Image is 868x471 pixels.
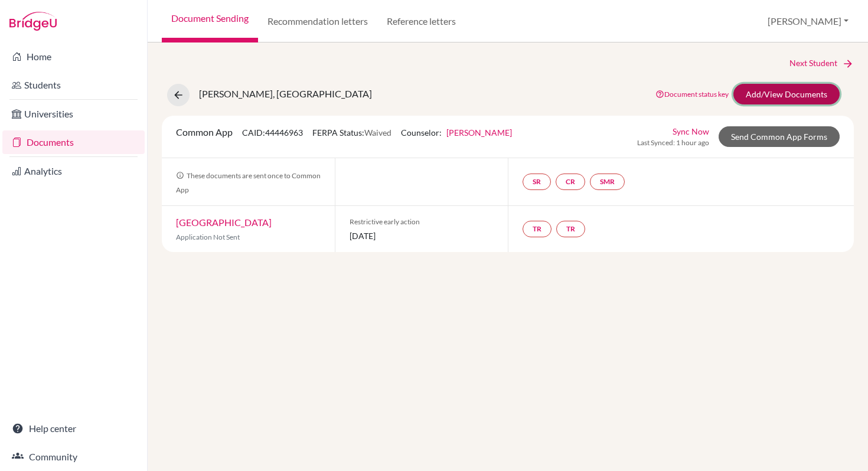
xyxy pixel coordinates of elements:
[312,127,391,138] span: FERPA Status:
[446,127,512,138] a: [PERSON_NAME]
[364,127,391,138] span: Waived
[789,57,854,70] a: Next Student
[673,125,709,138] a: Sync Now
[637,138,709,148] span: Last Synced: 1 hour ago
[733,84,840,104] a: Add/View Documents
[9,12,57,31] img: Bridge-U
[2,45,145,68] a: Home
[2,73,145,97] a: Students
[590,174,625,190] a: SMR
[523,221,552,237] a: TR
[523,174,551,190] a: SR
[350,230,494,242] span: [DATE]
[655,90,729,99] a: Document status key
[401,127,512,138] span: Counselor:
[176,126,233,138] span: Common App
[556,221,585,237] a: TR
[2,159,145,183] a: Analytics
[2,130,145,154] a: Documents
[176,233,240,241] span: Application Not Sent
[2,445,145,469] a: Community
[2,417,145,440] a: Help center
[719,126,840,147] a: Send Common App Forms
[2,102,145,126] a: Universities
[350,217,494,227] span: Restrictive early action
[176,217,272,228] a: [GEOGRAPHIC_DATA]
[762,10,854,32] button: [PERSON_NAME]
[242,127,303,138] span: CAID: 44446963
[199,88,372,99] span: [PERSON_NAME], [GEOGRAPHIC_DATA]
[176,171,321,194] span: These documents are sent once to Common App
[556,174,585,190] a: CR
